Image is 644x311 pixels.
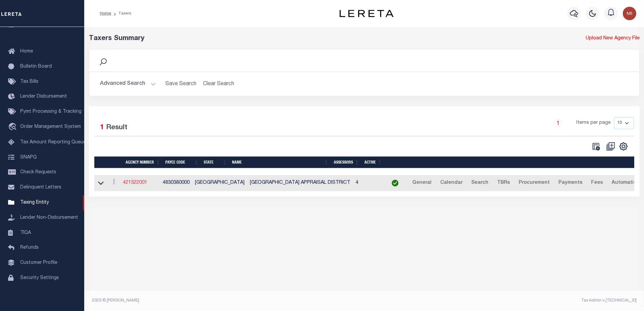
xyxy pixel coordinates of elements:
div: Taxers Summary [89,34,500,44]
a: Upload New Agency File [586,35,640,42]
img: check-icon-green.svg [392,180,398,186]
th: Agency Number: activate to sort column ascending [123,157,163,168]
a: Procurement [516,178,553,188]
td: 4 [353,175,384,192]
span: 1 [100,124,104,131]
span: Lender Disbursement [20,94,67,99]
a: Search [468,178,491,188]
span: Tax Amount Reporting Queue [20,140,86,145]
th: Active: activate to sort column ascending [362,157,385,168]
a: Automation [609,178,643,188]
label: Result [106,123,127,133]
span: Delinquent Letters [20,185,61,190]
span: Bulletin Board [20,64,52,69]
a: Fees [588,178,606,188]
span: TIQA [20,230,31,235]
div: 2025 © [PERSON_NAME]. [87,298,364,304]
span: Items per page [576,119,611,127]
th: Payee Code: activate to sort column ascending [163,157,201,168]
div: Tax Admin v.[TECHNICAL_ID] [369,298,637,304]
th: Name: activate to sort column ascending [229,157,331,168]
span: SNAPQ [20,155,37,160]
span: Home [20,49,33,54]
span: Tax Bills [20,79,38,84]
button: Clear Search [200,77,237,91]
img: svg+xml;base64,PHN2ZyB4bWxucz0iaHR0cDovL3d3dy53My5vcmcvMjAwMC9zdmciIHBvaW50ZXItZXZlbnRzPSJub25lIi... [623,7,636,20]
a: Home [100,11,111,15]
span: Security Settings [20,276,59,280]
span: Taxing Entity [20,200,49,205]
span: Refunds [20,245,39,250]
a: 1 [554,119,562,127]
img: logo-dark.svg [340,10,393,17]
span: Pymt Processing & Tracking [20,109,82,114]
span: Customer Profile [20,261,57,265]
th: Assessors: activate to sort column ascending [331,157,362,168]
td: [GEOGRAPHIC_DATA] [192,175,247,192]
td: [GEOGRAPHIC_DATA] APPRAISAL DISTRICT [247,175,353,192]
li: Taxers [111,10,131,16]
a: Calendar [437,178,465,188]
th: State: activate to sort column ascending [201,157,229,168]
a: General [409,178,434,188]
button: Save Search [161,77,200,91]
a: 421522001 [123,180,147,185]
span: Lender Non-Disbursement [20,215,78,220]
td: 4830380000 [160,175,192,192]
a: TBRs [494,178,513,188]
span: Check Requests [20,170,56,175]
a: Payments [555,178,585,188]
i: travel_explore [8,123,19,132]
button: Advanced Search [100,77,156,91]
span: Order Management System [20,125,81,129]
